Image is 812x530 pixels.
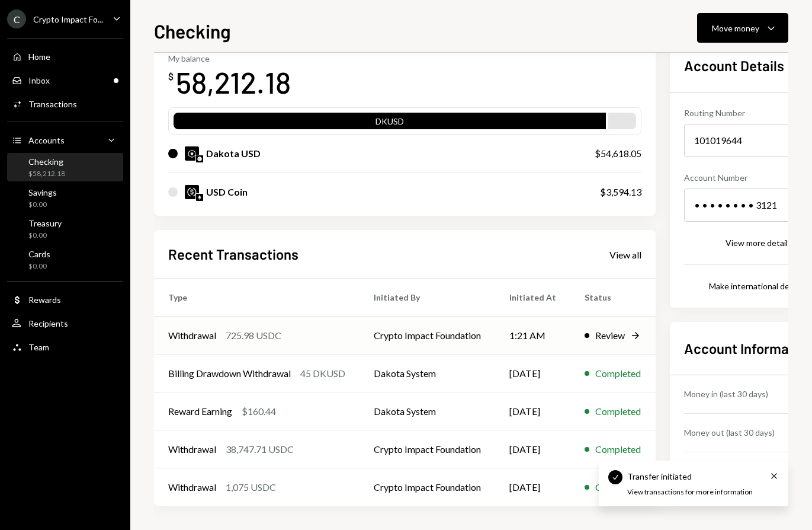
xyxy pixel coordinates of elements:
[684,388,768,400] div: Money in (last 30 days)
[360,468,495,506] td: Crypto Impact Foundation
[28,75,50,85] div: Inbox
[168,366,291,381] div: Billing Drawdown Withdrawal
[726,237,806,250] button: View more details
[226,480,276,494] div: 1,075 USDC
[28,169,65,179] div: $58,212.18
[226,442,294,456] div: 38,747.71 USDC
[185,146,199,161] img: DKUSD
[627,487,753,497] div: View transactions for more information
[7,69,123,91] a: Inbox
[28,249,50,259] div: Cards
[495,279,570,317] th: Initiated At
[495,317,570,355] td: 1:21 AM
[495,355,570,392] td: [DATE]
[7,289,123,310] a: Rewards
[226,328,281,343] div: 725.98 USDC
[360,355,495,392] td: Dakota System
[185,185,199,199] img: USDC
[168,442,216,456] div: Withdrawal
[684,426,775,439] div: Money out (last 30 days)
[7,245,123,274] a: Cards$0.00
[168,71,174,82] div: $
[154,19,231,43] h1: Checking
[206,146,261,161] div: Dakota USD
[196,194,203,201] img: ethereum-mainnet
[7,215,123,243] a: Treasury$0.00
[609,248,641,261] a: View all
[570,279,656,317] th: Status
[360,317,495,355] td: Crypto Impact Foundation
[168,404,232,419] div: Reward Earning
[300,366,345,381] div: 45 DKUSD
[709,281,808,291] div: Make international deposit
[196,155,203,162] img: base-mainnet
[28,187,57,197] div: Savings
[7,153,123,181] a: Checking$58,212.18
[7,9,26,28] div: C
[174,115,606,132] div: DKUSD
[28,218,62,228] div: Treasury
[28,342,49,352] div: Team
[7,184,123,212] a: Savings$0.00
[28,157,65,167] div: Checking
[495,468,570,506] td: [DATE]
[595,442,641,456] div: Completed
[176,63,291,101] div: 58,212.18
[28,295,61,305] div: Rewards
[28,318,68,328] div: Recipients
[168,328,216,343] div: Withdrawal
[7,312,123,334] a: Recipients
[7,336,123,357] a: Team
[697,13,788,43] button: Move money
[360,430,495,468] td: Crypto Impact Foundation
[627,470,692,483] div: Transfer initiated
[7,129,123,151] a: Accounts
[154,279,360,317] th: Type
[28,135,65,145] div: Accounts
[7,93,123,114] a: Transactions
[726,238,792,248] div: View more details
[242,404,276,419] div: $160.44
[168,244,299,264] h2: Recent Transactions
[28,52,50,62] div: Home
[360,279,495,317] th: Initiated By
[495,430,570,468] td: [DATE]
[360,392,495,430] td: Dakota System
[28,231,62,241] div: $0.00
[595,328,625,343] div: Review
[168,53,291,63] div: My balance
[28,99,77,109] div: Transactions
[206,185,248,199] div: USD Coin
[595,404,641,419] div: Completed
[33,14,103,24] div: Crypto Impact Fo...
[28,200,57,210] div: $0.00
[168,480,216,494] div: Withdrawal
[600,185,641,199] div: $3,594.13
[495,392,570,430] td: [DATE]
[712,22,759,34] div: Move money
[609,249,641,261] div: View all
[595,146,641,161] div: $54,618.05
[595,366,641,381] div: Completed
[7,46,123,67] a: Home
[28,261,50,272] div: $0.00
